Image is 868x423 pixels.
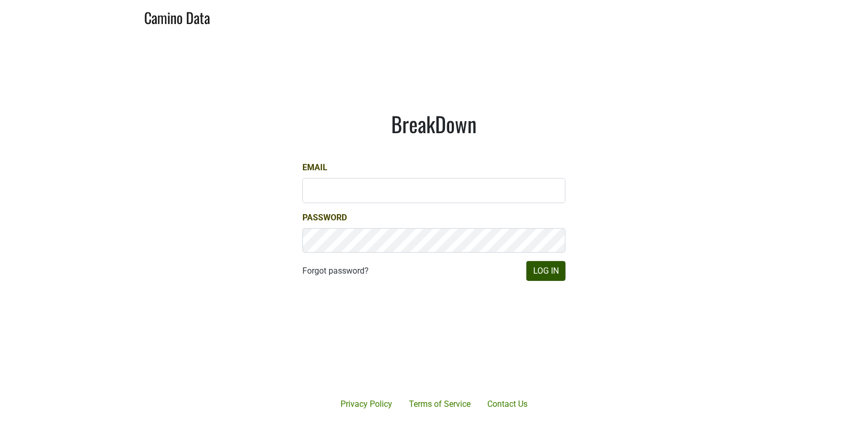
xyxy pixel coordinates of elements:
a: Contact Us [479,394,536,415]
button: Log In [526,261,566,281]
a: Camino Data [144,4,210,29]
a: Terms of Service [401,394,479,415]
a: Privacy Policy [332,394,401,415]
a: Forgot password? [302,265,369,277]
label: Password [302,211,347,224]
h1: BreakDown [302,111,566,136]
label: Email [302,161,327,174]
